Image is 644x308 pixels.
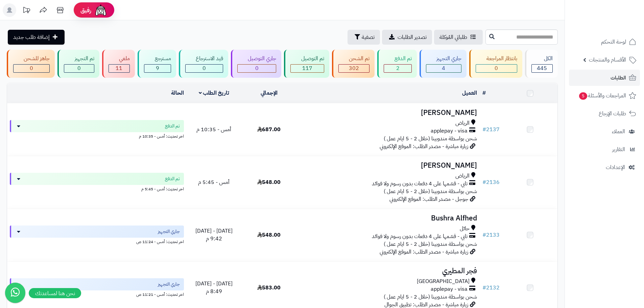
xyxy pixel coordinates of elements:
a: العميل [462,89,477,97]
div: اخر تحديث: أمس - 11:21 ص [10,290,184,298]
h3: [PERSON_NAME] [299,109,477,117]
span: 687.00 [257,125,281,134]
a: جاري التوصيل 0 [230,50,283,78]
span: [GEOGRAPHIC_DATA] [417,278,470,285]
span: رفيق [80,6,91,14]
a: مسترجع 9 [136,50,177,78]
a: #2133 [482,231,500,239]
div: ملغي [109,55,130,63]
a: الإعدادات [569,159,640,175]
span: لوحة التحكم [601,37,626,47]
span: 11 [116,64,122,72]
div: 0 [476,65,517,72]
div: اخر تحديث: أمس - 5:45 م [10,185,184,192]
span: الرياض [455,119,470,127]
span: أمس - 10:35 م [196,125,231,134]
span: 0 [30,64,33,72]
a: ملغي 11 [101,50,136,78]
div: مسترجع [144,55,171,63]
span: [DATE] - [DATE] 9:42 م [195,227,233,243]
span: # [482,231,486,239]
span: تابي - قسّمها على 4 دفعات بدون رسوم ولا فوائد [372,180,468,188]
span: 445 [537,64,547,72]
h3: فجر المطيري [299,267,477,275]
img: ai-face.png [94,3,108,17]
div: اخر تحديث: أمس - 11:24 ص [10,238,184,245]
span: الرياض [455,172,470,180]
div: تم الدفع [384,55,411,63]
div: 11 [109,65,129,72]
span: حائل [460,225,470,233]
a: #2132 [482,284,500,292]
span: الأقسام والمنتجات [589,55,626,65]
a: تم التوصيل 117 [283,50,330,78]
h3: Bushra Alfhed [299,214,477,222]
div: تم التجهيز [64,55,94,63]
span: 0 [202,64,206,72]
span: طلبات الإرجاع [599,109,626,118]
a: لوحة التحكم [569,34,640,50]
span: شحن بواسطة مندوبينا (خلال 2 - 5 ايام عمل ) [384,187,477,195]
a: # [482,89,486,97]
a: المراجعات والأسئلة5 [569,88,640,104]
div: 9 [144,65,170,72]
div: 0 [186,65,223,72]
span: تم الدفع [165,123,180,129]
span: applepay - visa [431,285,468,293]
span: طلباتي المُوكلة [439,33,467,41]
span: الإعدادات [606,163,625,172]
a: تاريخ الطلب [199,89,230,97]
a: تحديثات المنصة [18,3,35,19]
div: 117 [291,65,324,72]
span: 302 [349,64,359,72]
a: تم الدفع 2 [376,50,418,78]
a: تم الشحن 302 [331,50,376,78]
a: جاري التجهيز 4 [418,50,468,78]
span: 0 [77,64,81,72]
span: التقارير [612,145,625,154]
span: إضافة طلب جديد [13,33,50,41]
a: #2137 [482,125,500,134]
span: تم الدفع [165,175,180,182]
a: الحالة [171,89,184,97]
span: 583.00 [257,284,281,292]
span: تابي - قسّمها على 4 دفعات بدون رسوم ولا فوائد [372,233,468,240]
div: بانتظار المراجعة [476,55,517,63]
span: 117 [302,64,312,72]
span: تصدير الطلبات [398,33,427,41]
span: زيارة مباشرة - مصدر الطلب: الموقع الإلكتروني [380,248,468,256]
span: العملاء [612,127,625,136]
span: تصفية [362,33,375,41]
span: 0 [255,64,259,72]
span: 4 [442,64,445,72]
span: [DATE] - [DATE] 8:49 م [195,280,233,295]
span: 9 [156,64,159,72]
span: 0 [495,64,498,72]
span: شحن بواسطة مندوبينا (خلال 2 - 5 ايام عمل ) [384,293,477,301]
a: العملاء [569,123,640,140]
div: جاري التجهيز [426,55,461,63]
a: الإجمالي [261,89,278,97]
span: 548.00 [257,231,281,239]
span: زيارة مباشرة - مصدر الطلب: الموقع الإلكتروني [380,142,468,150]
a: #2136 [482,178,500,186]
div: قيد الاسترجاع [185,55,223,63]
div: 302 [339,65,369,72]
a: الكل445 [524,50,559,78]
div: تم التوصيل [290,55,324,63]
div: الكل [531,55,553,63]
div: 0 [14,65,49,72]
span: 548.00 [257,178,281,186]
span: جوجل - مصدر الطلب: الموقع الإلكتروني [389,195,468,203]
span: 2 [396,64,400,72]
span: # [482,125,486,134]
img: logo-2.png [598,19,638,33]
h3: [PERSON_NAME] [299,162,477,169]
a: طلباتي المُوكلة [434,30,483,45]
div: اخر تحديث: أمس - 10:35 م [10,132,184,139]
a: جاهز للشحن 0 [5,50,56,78]
span: المراجعات والأسئلة [578,91,626,100]
a: بانتظار المراجعة 0 [468,50,523,78]
a: قيد الاسترجاع 0 [177,50,230,78]
div: جاري التوصيل [237,55,276,63]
